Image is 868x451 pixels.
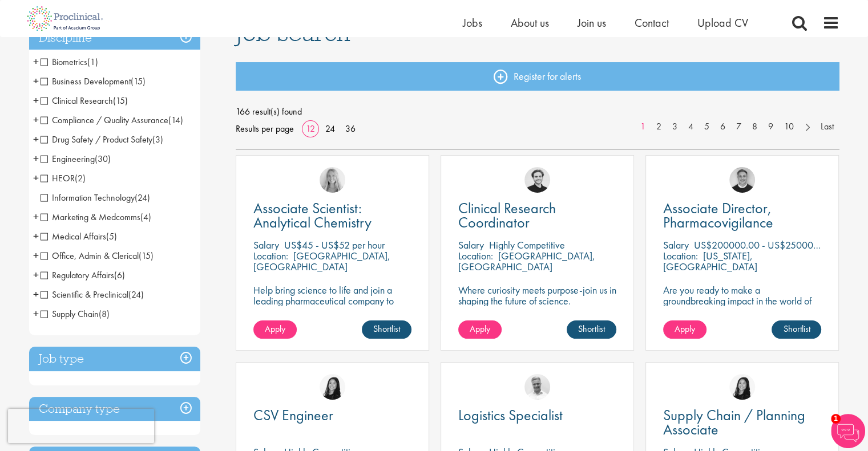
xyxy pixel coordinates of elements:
[635,120,651,133] a: 1
[113,95,128,107] span: (15)
[33,266,39,283] span: +
[140,211,151,223] span: (4)
[29,26,200,50] h3: Discipline
[729,374,755,400] a: Numhom Sudsok
[458,238,484,251] span: Salary
[41,192,150,204] span: Information Technology
[33,305,39,322] span: +
[746,120,763,133] a: 8
[29,397,200,421] h3: Company type
[41,95,128,107] span: Clinical Research
[168,114,183,126] span: (14)
[663,249,757,273] p: [US_STATE], [GEOGRAPHIC_DATA]
[635,15,669,30] a: Contact
[253,238,279,251] span: Salary
[41,75,146,87] span: Business Development
[139,250,154,262] span: (15)
[33,150,39,167] span: +
[29,347,200,371] h3: Job type
[253,320,297,339] a: Apply
[362,320,411,339] a: Shortlist
[253,408,411,422] a: CSV Engineer
[41,114,168,126] span: Compliance / Quality Assurance
[87,56,98,68] span: (1)
[341,123,360,135] a: 36
[95,153,111,165] span: (30)
[41,172,75,184] span: HEOR
[236,62,839,91] a: Register for alerts
[41,133,163,145] span: Drug Safety / Product Safety
[33,131,39,148] span: +
[284,238,385,251] p: US$45 - US$52 per hour
[41,192,135,204] span: Information Technology
[458,249,595,273] p: [GEOGRAPHIC_DATA], [GEOGRAPHIC_DATA]
[253,249,390,273] p: [GEOGRAPHIC_DATA], [GEOGRAPHIC_DATA]
[663,320,706,339] a: Apply
[697,15,748,30] a: Upload CV
[41,56,87,68] span: Biometrics
[131,75,146,87] span: (15)
[33,227,39,245] span: +
[41,269,125,281] span: Regulatory Affairs
[489,238,565,251] p: Highly Competitive
[99,308,110,320] span: (8)
[524,167,550,193] img: Nico Kohlwes
[41,308,110,320] span: Supply Chain
[128,289,144,300] span: (24)
[33,72,39,90] span: +
[41,211,140,223] span: Marketing & Medcomms
[729,167,755,193] img: Bo Forsen
[511,15,549,30] a: About us
[265,323,285,335] span: Apply
[33,169,39,186] span: +
[458,198,556,232] span: Clinical Research Coordinator
[33,286,39,303] span: +
[683,120,699,133] a: 4
[470,323,490,335] span: Apply
[253,201,411,230] a: Associate Scientist: Analytical Chemistry
[41,230,117,242] span: Medical Affairs
[41,133,152,145] span: Drug Safety / Product Safety
[524,374,550,400] img: Joshua Bye
[320,167,345,193] img: Shannon Briggs
[458,285,616,306] p: Where curiosity meets purpose-join us in shaping the future of science.
[41,308,99,320] span: Supply Chain
[106,230,117,242] span: (5)
[663,238,689,251] span: Salary
[75,172,86,184] span: (2)
[41,56,98,68] span: Biometrics
[253,405,333,425] span: CSV Engineer
[253,198,372,232] span: Associate Scientist: Analytical Chemistry
[463,15,482,30] a: Jobs
[458,320,502,339] a: Apply
[41,211,151,223] span: Marketing & Medcomms
[831,414,841,424] span: 1
[41,75,131,87] span: Business Development
[152,133,163,145] span: (3)
[33,92,39,109] span: +
[33,247,39,264] span: +
[567,320,616,339] a: Shortlist
[41,153,95,165] span: Engineering
[41,250,154,262] span: Office, Admin & Clerical
[41,269,114,281] span: Regulatory Affairs
[41,289,144,300] span: Scientific & Preclinical
[663,408,821,437] a: Supply Chain / Planning Associate
[320,374,345,400] img: Numhom Sudsok
[236,103,839,120] span: 166 result(s) found
[663,405,805,439] span: Supply Chain / Planning Associate
[663,201,821,230] a: Associate Director, Pharmacovigilance
[41,250,139,262] span: Office, Admin & Clerical
[699,120,715,133] a: 5
[714,120,731,133] a: 6
[135,192,150,204] span: (24)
